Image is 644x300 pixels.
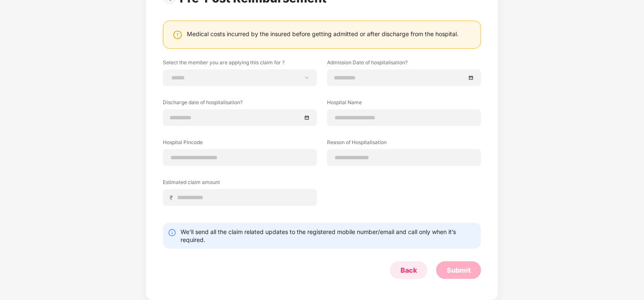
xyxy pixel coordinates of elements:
[163,139,317,149] label: Hospital Pincode
[187,30,458,38] div: Medical costs incurred by the insured before getting admitted or after discharge from the hospital.
[163,99,317,109] label: Discharge date of hospitalisation?
[163,59,317,69] label: Select the member you are applying this claim for ?
[168,229,176,237] img: svg+xml;base64,PHN2ZyBpZD0iSW5mby0yMHgyMCIgeG1sbnM9Imh0dHA6Ly93d3cudzMub3JnLzIwMDAvc3ZnIiB3aWR0aD...
[401,266,417,275] div: Back
[181,228,476,244] div: We’ll send all the claim related updates to the registered mobile number/email and call only when...
[170,194,176,202] span: ₹
[163,179,317,189] label: Estimated claim amount
[173,30,183,40] img: svg+xml;base64,PHN2ZyBpZD0iV2FybmluZ18tXzI0eDI0IiBkYXRhLW5hbWU9Ildhcm5pbmcgLSAyNHgyNCIgeG1sbnM9Im...
[327,59,481,69] label: Admission Date of hospitalisation?
[327,139,481,149] label: Reason of Hospitalisation
[327,99,481,109] label: Hospital Name
[447,266,471,275] div: Submit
